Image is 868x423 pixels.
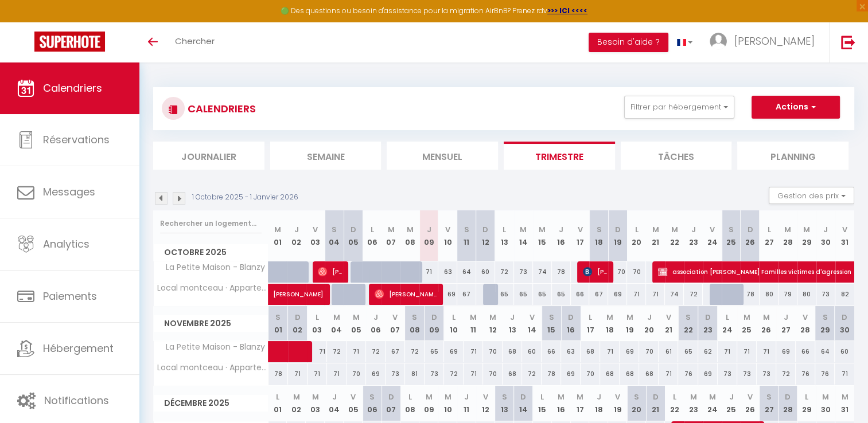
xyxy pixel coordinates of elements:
[647,312,651,323] abbr: J
[797,284,816,305] div: 80
[552,284,571,305] div: 65
[464,224,469,235] abbr: S
[639,363,659,385] div: 68
[308,363,327,385] div: 71
[276,391,279,402] abbr: L
[333,312,340,323] abbr: M
[726,312,729,323] abbr: L
[34,32,105,52] img: Super Booking
[760,386,779,421] th: 27
[577,391,583,402] abbr: M
[624,96,734,119] button: Filtrer par hébergement
[710,224,715,235] abbr: V
[155,284,270,292] span: Local montceau · Appartement 3 chambres
[533,210,552,261] th: 15
[639,341,659,362] div: 70
[431,312,437,323] abbr: D
[646,386,665,421] th: 21
[581,341,600,362] div: 68
[366,363,386,385] div: 69
[419,210,438,261] th: 09
[606,312,613,323] abbr: M
[615,391,620,402] abbr: V
[327,363,347,385] div: 71
[684,386,703,421] th: 23
[665,386,684,421] th: 22
[561,306,581,341] th: 16
[318,261,343,283] span: [PERSON_NAME]
[542,341,561,362] div: 66
[549,312,554,323] abbr: S
[273,277,352,299] span: [PERSON_NAME]
[684,210,703,261] th: 23
[43,132,110,147] span: Réservations
[425,306,444,341] th: 09
[44,393,109,408] span: Notifications
[43,237,89,251] span: Analytics
[747,224,753,235] abbr: D
[678,306,698,341] th: 22
[621,142,732,170] li: Tâches
[816,210,835,261] th: 30
[503,224,506,235] abbr: L
[822,312,827,323] abbr: S
[405,341,425,362] div: 72
[635,224,639,235] abbr: L
[43,185,95,199] span: Messages
[803,224,810,235] abbr: M
[351,224,356,235] abbr: D
[464,363,483,385] div: 71
[737,341,757,362] div: 71
[842,224,847,235] abbr: V
[797,386,816,421] th: 29
[769,187,854,204] button: Gestion des prix
[639,306,659,341] th: 20
[589,312,592,323] abbr: L
[371,224,374,235] abbr: L
[438,210,457,261] th: 10
[457,261,476,283] div: 64
[392,312,398,323] abbr: V
[665,284,684,305] div: 74
[373,312,378,323] abbr: J
[646,284,665,305] div: 71
[784,312,788,323] abbr: J
[347,306,366,341] th: 05
[684,284,703,305] div: 72
[495,284,514,305] div: 65
[327,341,347,362] div: 72
[306,386,325,421] th: 03
[718,306,737,341] th: 24
[483,341,503,362] div: 70
[698,306,718,341] th: 23
[596,224,601,235] abbr: S
[734,34,815,48] span: [PERSON_NAME]
[652,224,659,235] abbr: M
[464,341,483,362] div: 71
[581,363,600,385] div: 70
[547,6,587,15] a: >>> ICI <<<<
[627,261,646,283] div: 70
[43,289,97,303] span: Paiements
[464,306,483,341] th: 11
[757,306,776,341] th: 26
[155,261,268,274] span: La Petite Maison - Blanzy
[835,306,854,341] th: 30
[776,306,796,341] th: 27
[268,306,288,341] th: 01
[581,306,600,341] th: 17
[495,210,514,261] th: 13
[287,210,306,261] th: 02
[698,341,718,362] div: 62
[815,341,835,362] div: 64
[737,306,757,341] th: 25
[510,312,515,323] abbr: J
[608,284,627,305] div: 69
[520,224,527,235] abbr: M
[559,224,563,235] abbr: J
[803,312,808,323] abbr: V
[698,363,718,385] div: 69
[691,224,696,235] abbr: J
[678,363,698,385] div: 76
[701,22,829,62] a: ... [PERSON_NAME]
